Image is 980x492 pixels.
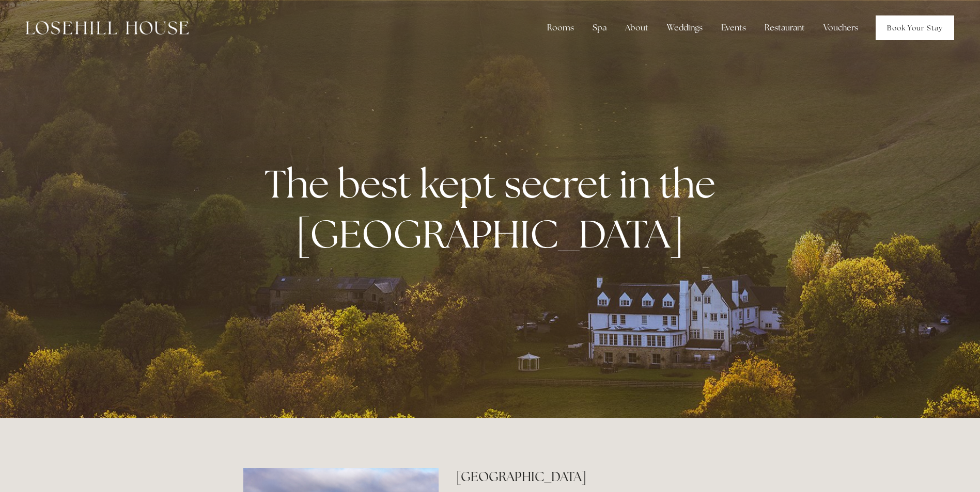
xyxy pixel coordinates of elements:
[539,18,582,38] div: Rooms
[713,18,754,38] div: Events
[659,18,711,38] div: Weddings
[617,18,657,38] div: About
[456,468,737,486] h2: [GEOGRAPHIC_DATA]
[876,15,954,40] a: Book Your Stay
[265,158,724,259] strong: The best kept secret in the [GEOGRAPHIC_DATA]
[815,18,866,38] a: Vouchers
[584,18,615,38] div: Spa
[756,18,813,38] div: Restaurant
[26,21,189,35] img: Losehill House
